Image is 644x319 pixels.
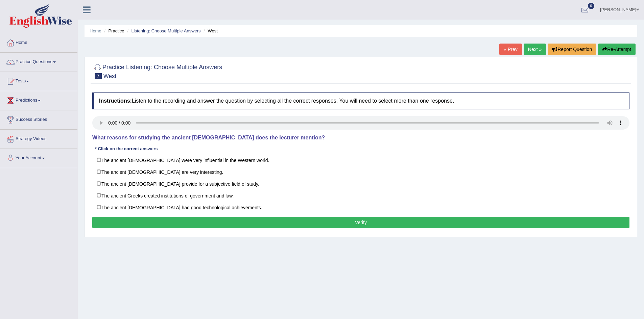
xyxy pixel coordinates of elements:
span: 7 [95,73,102,79]
li: West [202,28,218,34]
div: * Click on the correct answers [92,145,160,152]
a: Strategy Videos [0,130,77,147]
label: The ancient [DEMOGRAPHIC_DATA] are very interesting. [92,166,629,178]
b: Instructions: [99,98,132,104]
a: Your Account [0,149,77,166]
label: The ancient [DEMOGRAPHIC_DATA] were very influential in the Western world. [92,154,629,166]
a: « Prev [499,44,522,55]
label: The ancient Greeks created institutions of government and law. [92,189,629,202]
a: Tests [0,72,77,89]
a: Success Stories [0,110,77,127]
a: Practice Questions [0,53,77,70]
a: Predictions [0,91,77,108]
h4: Listen to the recording and answer the question by selecting all the correct responses. You will ... [92,92,629,109]
a: Home [0,33,77,50]
a: Listening: Choose Multiple Answers [131,28,200,33]
label: The ancient [DEMOGRAPHIC_DATA] provide for a subjective field of study. [92,178,629,190]
h2: Practice Listening: Choose Multiple Answers [92,62,222,79]
a: Home [90,28,101,33]
button: Re-Attempt [598,44,636,55]
button: Verify [92,217,629,228]
small: West [103,73,116,79]
li: Practice [102,28,124,34]
label: The ancient [DEMOGRAPHIC_DATA] had good technological achievements. [92,201,629,213]
button: Report Question [548,44,596,55]
span: 0 [588,3,595,9]
h4: What reasons for studying the ancient [DEMOGRAPHIC_DATA] does the lecturer mention? [92,135,629,141]
a: Next » [524,44,546,55]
